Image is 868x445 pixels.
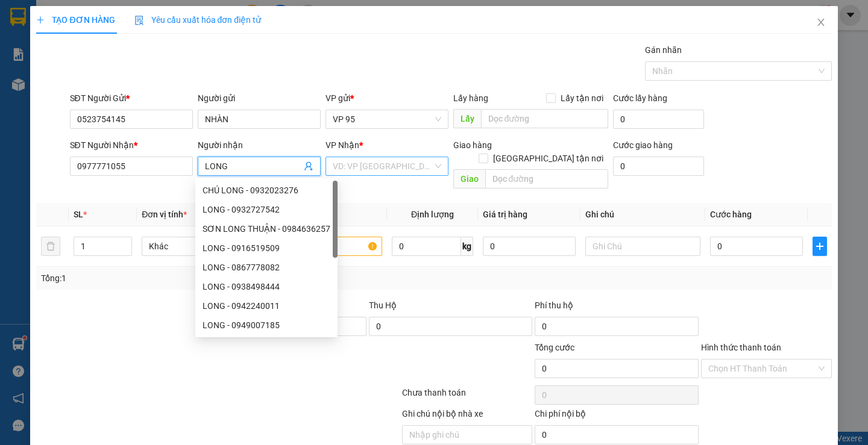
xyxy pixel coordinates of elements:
span: SL [74,210,83,219]
input: Dọc đường [481,109,608,128]
span: VP 95 [333,110,441,128]
div: Chưa thanh toán [401,386,534,407]
div: Người gửi [198,92,321,105]
label: Cước lấy hàng [613,93,667,103]
div: LONG - 0938498444 [203,280,330,293]
input: 0 [483,237,576,256]
span: plus [813,241,826,251]
button: plus [813,237,827,256]
div: LONG - 0916519509 [203,241,330,255]
div: LONG - 0942240011 [195,296,338,316]
span: user-add [304,161,313,171]
div: LONG - 0938498444 [195,277,338,296]
span: close [816,17,826,27]
div: CHÚ LONG - 0932023276 [203,184,330,197]
div: Ghi chú nội bộ nhà xe [402,407,533,425]
span: TẠO ĐƠN HÀNG [36,15,115,25]
input: Dọc đường [485,169,608,188]
div: SƠN LONG THUẬN - 0984636257 [203,222,330,235]
div: VP gửi [325,92,448,105]
span: kg [461,237,473,256]
input: Cước lấy hàng [613,110,704,129]
label: Hình thức thanh toán [701,343,781,352]
label: Cước giao hàng [613,140,673,150]
div: LONG - 0867778082 [203,261,330,274]
span: Giao [453,169,485,188]
span: Lấy tận nơi [556,92,608,105]
span: VP Nhận [325,140,359,150]
span: Giá trị hàng [483,210,527,219]
b: Biên nhận gởi hàng hóa [78,17,116,116]
label: Gán nhãn [645,45,682,55]
div: Chi phí nội bộ [535,407,699,425]
div: CHÚ LONG - 0932023276 [195,181,338,200]
button: delete [41,237,60,256]
span: Cước hàng [710,210,752,219]
span: Lấy hàng [453,93,488,103]
div: LONG - 0932727542 [203,203,330,216]
img: icon [134,16,144,25]
div: LONG - 0949007185 [203,319,330,332]
span: Lấy [453,109,481,128]
div: Phí thu hộ [535,299,699,317]
span: Tổng cước [535,343,574,352]
div: SƠN LONG THUẬN - 0984636257 [195,219,338,238]
div: SĐT Người Gửi [70,92,193,105]
span: Giao hàng [453,140,492,150]
div: LONG - 0942240011 [203,299,330,313]
div: Tổng: 1 [41,272,336,285]
span: Đơn vị tính [142,210,187,219]
div: LONG - 0932727542 [195,200,338,219]
div: SĐT Người Nhận [70,138,193,152]
div: LONG - 0867778082 [195,258,338,277]
span: [GEOGRAPHIC_DATA] tận nơi [488,152,608,165]
div: LONG - 0916519509 [195,238,338,258]
div: Người nhận [198,138,321,152]
input: Nhập ghi chú [402,425,533,444]
span: Định lượng [411,210,454,219]
th: Ghi chú [580,203,705,226]
button: Close [804,6,838,40]
input: Ghi Chú [585,237,700,256]
b: An Anh Limousine [15,78,66,134]
span: Thu Hộ [369,300,397,310]
span: plus [36,16,45,24]
input: Cước giao hàng [613,157,704,176]
span: Yêu cầu xuất hóa đơn điện tử [134,15,262,25]
div: LONG - 0949007185 [195,316,338,335]
span: Khác [149,237,250,255]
